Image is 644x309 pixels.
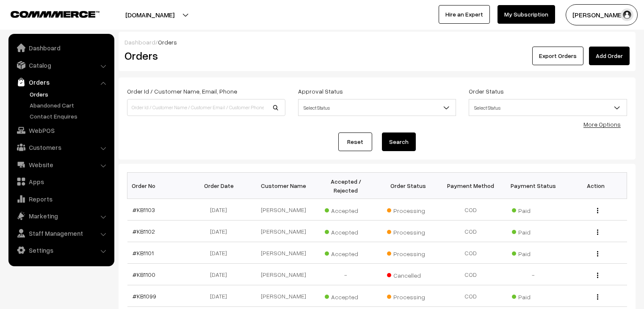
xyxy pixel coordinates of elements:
td: - [502,264,565,285]
img: Menu [597,294,598,300]
span: Paid [512,290,554,301]
span: Accepted [325,204,367,215]
a: Marketing [11,208,111,223]
a: Add Order [589,47,630,65]
th: Accepted / Rejected [315,173,377,199]
td: [DATE] [190,285,252,307]
a: Staff Management [11,226,111,241]
a: Contact Enquires [28,112,111,121]
span: Processing [387,204,429,215]
td: [DATE] [190,199,252,221]
a: Reports [11,191,111,207]
a: Apps [11,174,111,189]
span: Processing [387,290,429,301]
span: Accepted [325,226,367,237]
td: COD [439,264,502,285]
span: Paid [512,226,554,237]
a: Dashboard [124,39,155,46]
img: Menu [597,229,598,235]
a: Orders [28,90,111,99]
th: Action [564,173,627,199]
a: #KB1103 [133,206,155,213]
a: #KB1100 [133,271,155,278]
span: Orders [158,39,177,46]
th: Payment Status [502,173,565,199]
a: Customers [11,140,111,155]
img: Menu [597,208,598,213]
th: Customer Name [252,173,315,199]
a: COMMMERCE [11,8,85,19]
img: Menu [597,273,598,278]
button: Export Orders [532,47,583,65]
td: COD [439,221,502,242]
td: [PERSON_NAME] [252,264,315,285]
td: [PERSON_NAME] [252,285,315,307]
a: Orders [11,74,111,90]
h2: Orders [124,49,285,62]
img: Menu [597,251,598,257]
a: More Options [583,121,621,128]
img: COMMMERCE [11,11,100,17]
button: Search [382,132,416,151]
a: Catalog [11,58,111,73]
td: [PERSON_NAME] [252,199,315,221]
input: Order Id / Customer Name / Customer Email / Customer Phone [127,99,285,116]
a: Abandoned Cart [28,101,111,110]
th: Payment Method [439,173,502,199]
a: Dashboard [11,40,111,55]
th: Order Date [190,173,252,199]
td: [PERSON_NAME] [252,242,315,264]
td: [DATE] [190,264,252,285]
span: Select Status [298,99,456,116]
span: Select Status [469,99,627,116]
div: / [124,38,630,47]
th: Order No [127,173,190,199]
td: [DATE] [190,221,252,242]
a: Reset [338,132,372,151]
a: Settings [11,243,111,258]
img: user [621,8,633,21]
span: Paid [512,247,554,258]
span: Accepted [325,247,367,258]
button: [PERSON_NAME]… [566,4,638,25]
td: [PERSON_NAME] [252,221,315,242]
td: COD [439,242,502,264]
a: Website [11,157,111,172]
a: My Subscription [498,5,555,24]
label: Order Id / Customer Name, Email, Phone [127,87,237,96]
a: #KB1099 [133,292,156,300]
a: WebPOS [11,123,111,138]
span: Processing [387,226,429,237]
a: #KB1102 [133,228,155,235]
label: Order Status [469,87,504,96]
td: COD [439,199,502,221]
td: - [315,264,377,285]
span: Processing [387,247,429,258]
span: Cancelled [387,269,429,280]
label: Approval Status [298,87,343,96]
span: Accepted [325,290,367,301]
td: [DATE] [190,242,252,264]
a: Hire an Expert [439,5,490,24]
button: [DOMAIN_NAME] [96,4,204,25]
th: Order Status [377,173,440,199]
span: Select Status [299,100,456,115]
a: #KB1101 [133,249,154,257]
td: COD [439,285,502,307]
span: Paid [512,204,554,215]
span: Select Status [469,100,627,115]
